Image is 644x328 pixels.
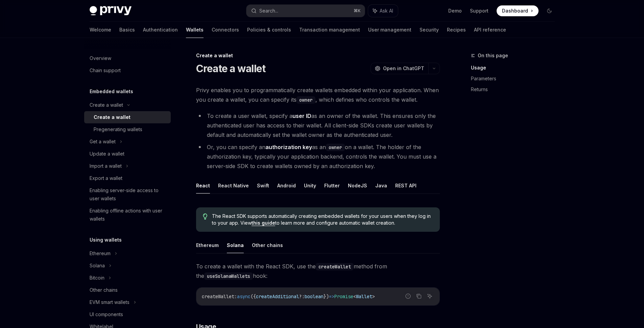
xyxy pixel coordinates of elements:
div: Ethereum [90,249,111,258]
a: this guide [252,220,275,226]
div: Create a wallet [94,113,130,121]
strong: authorization key [265,144,312,150]
li: To create a user wallet, specify a as an owner of the wallet. This ensures only the authenticated... [196,111,440,140]
a: Policies & controls [247,22,291,38]
button: Ask AI [425,292,434,301]
span: createAdditional [256,293,299,300]
button: Java [375,178,387,193]
button: Report incorrect code [404,292,412,301]
a: Pregenerating wallets [84,123,171,136]
div: EVM smart wallets [90,298,129,306]
span: createWallet [202,293,234,300]
a: Recipes [447,22,466,38]
a: Export a wallet [84,172,171,184]
button: NodeJS [348,178,367,193]
h5: Using wallets [90,236,122,244]
button: Search...⌘K [246,5,365,17]
img: dark logo [90,6,132,16]
a: Overview [84,52,171,64]
div: Import a wallet [90,162,122,170]
a: API reference [474,22,506,38]
a: Wallets [186,22,204,38]
a: Update a wallet [84,148,171,160]
button: REST API [395,178,416,193]
span: : [234,293,237,300]
span: > [372,293,375,300]
a: Returns [471,84,560,95]
button: Swift [257,178,269,193]
a: Enabling server-side access to user wallets [84,184,171,205]
div: Enabling offline actions with user wallets [90,207,167,223]
button: Android [277,178,296,193]
button: Ethereum [196,237,219,253]
code: owner [296,96,315,104]
button: Open in ChatGPT [371,63,428,74]
span: < [353,293,356,300]
div: Create a wallet [90,101,123,109]
div: Chain support [90,66,121,75]
span: To create a wallet with the React SDK, use the method from the hook: [196,262,440,281]
button: React Native [218,178,249,193]
button: Unity [304,178,316,193]
a: Parameters [471,73,560,84]
button: Ask AI [368,5,398,17]
span: async [237,293,251,300]
a: Usage [471,62,560,73]
span: On this page [478,52,508,60]
a: Enabling offline actions with user wallets [84,205,171,225]
span: ({ [251,293,256,300]
code: useSolanaWallets [204,272,253,280]
div: Overview [90,54,111,62]
a: Chain support [84,64,171,77]
button: Toggle dark mode [544,5,555,16]
a: Other chains [84,284,171,296]
a: Security [420,22,439,38]
a: UI components [84,308,171,321]
a: Transaction management [299,22,360,38]
a: Basics [119,22,135,38]
div: Get a wallet [90,138,116,146]
h5: Embedded wallets [90,87,133,96]
span: Wallet [356,293,372,300]
div: Search... [259,7,278,15]
div: Enabling server-side access to user wallets [90,186,167,203]
span: Promise [334,293,353,300]
span: The React SDK supports automatically creating embedded wallets for your users when they log in to... [212,213,433,226]
a: Welcome [90,22,111,38]
svg: Tip [203,213,208,220]
h1: Create a wallet [196,62,266,75]
button: Copy the contents from the code block [414,292,423,301]
button: Other chains [252,237,283,253]
span: ?: [299,293,305,300]
a: Demo [448,7,462,14]
a: Connectors [212,22,239,38]
span: => [329,293,334,300]
a: Dashboard [497,5,539,16]
div: UI components [90,310,123,319]
code: owner [326,144,345,151]
a: Authentication [143,22,178,38]
span: boolean [305,293,324,300]
a: User management [368,22,411,38]
div: Other chains [90,286,118,294]
div: Create a wallet [196,52,440,59]
div: Update a wallet [90,150,124,158]
button: React [196,178,210,193]
div: Export a wallet [90,174,122,182]
span: ⌘ K [354,8,361,14]
span: Dashboard [502,7,528,14]
div: Solana [90,262,105,270]
span: Ask AI [380,7,393,14]
span: }) [324,293,329,300]
div: Pregenerating wallets [94,125,142,134]
a: Create a wallet [84,111,171,123]
li: Or, you can specify an as an on a wallet. The holder of the authorization key, typically your app... [196,142,440,171]
a: Support [470,7,488,14]
span: Open in ChatGPT [383,65,424,72]
button: Flutter [324,178,340,193]
div: Bitcoin [90,274,104,282]
button: Solana [227,237,244,253]
span: Privy enables you to programmatically create wallets embedded within your application. When you c... [196,85,440,104]
code: createWallet [316,263,354,270]
strong: user ID [292,112,311,119]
